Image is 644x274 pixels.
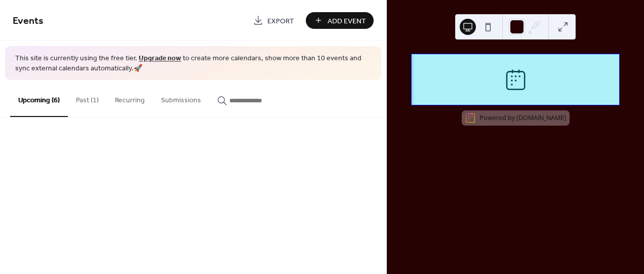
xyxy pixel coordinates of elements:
button: Recurring [107,80,153,116]
button: Submissions [153,80,209,116]
button: Add Event [306,12,374,29]
span: Export [267,16,294,26]
button: Upcoming (6) [10,80,68,117]
a: [DOMAIN_NAME] [516,113,566,122]
a: Export [246,12,302,29]
span: Add Event [328,16,366,26]
span: Events [13,11,44,31]
div: Powered by [479,113,566,122]
button: Past (1) [68,80,107,116]
a: Upgrade now [139,52,181,65]
span: This site is currently using the free tier. to create more calendars, show more than 10 events an... [15,54,371,73]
